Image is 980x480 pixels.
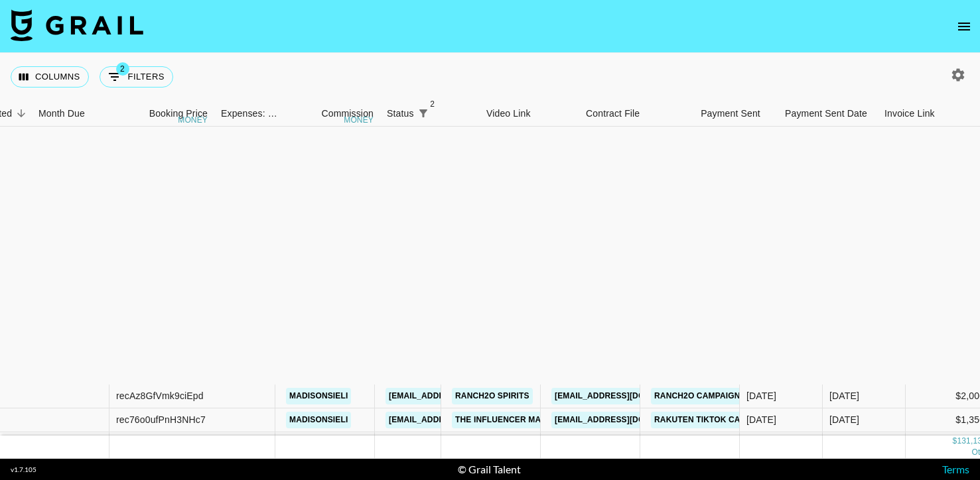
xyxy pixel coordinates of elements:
a: madisonsieli [286,412,351,428]
span: 2 [426,97,439,111]
div: Payment Sent [679,101,778,127]
div: 6/18/2025 [746,389,776,402]
div: Month Due [32,101,115,127]
button: Show filters [414,104,433,123]
img: Grail Talent [11,9,143,41]
div: recAz8GfVmk9ciEpd [116,389,204,402]
div: Video Link [480,101,579,127]
a: Terms [942,463,969,475]
div: Booking Price [149,101,208,127]
div: v 1.7.105 [11,465,36,474]
button: Sort [12,104,31,123]
div: © Grail Talent [458,463,521,476]
div: Payment Sent [701,101,760,127]
a: RANCH2O Spirits [452,388,533,404]
a: [EMAIL_ADDRESS][DOMAIN_NAME] [551,388,700,404]
div: Expenses: Remove Commission? [214,101,281,127]
a: madisonsieli [286,388,351,404]
a: Ranch2O Campaign - July [651,388,771,404]
button: open drawer [951,13,977,40]
div: Contract File [586,101,640,127]
div: Jul '25 [829,413,859,426]
div: Invoice Link [884,101,935,127]
a: [EMAIL_ADDRESS][DOMAIN_NAME] [385,412,534,428]
div: Status [387,101,414,127]
a: Rakuten TikTok Campaign [651,412,776,428]
span: 2 [116,62,129,76]
div: Video Link [486,101,531,127]
div: Payment Sent Date [785,101,867,127]
div: Contract File [579,101,679,127]
div: Jul '25 [829,389,859,402]
a: The Influencer Marketing Factory [452,412,621,428]
div: rec76o0ufPnH3NHc7 [116,413,206,426]
div: Commission [321,101,374,127]
div: Status [380,101,480,127]
a: [EMAIL_ADDRESS][DOMAIN_NAME] [385,388,534,404]
div: Expenses: Remove Commission? [221,101,278,127]
button: Sort [433,104,451,123]
button: Select columns [11,66,89,88]
div: 2 active filters [414,104,433,123]
a: [EMAIL_ADDRESS][DOMAIN_NAME] [551,412,700,428]
div: $ [953,436,957,447]
div: Payment Sent Date [778,101,878,127]
button: Show filters [100,66,173,88]
div: money [344,116,374,124]
div: Month Due [38,101,85,127]
div: 6/4/2025 [746,413,776,426]
div: money [178,116,208,124]
div: Invoice Link [878,101,977,127]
